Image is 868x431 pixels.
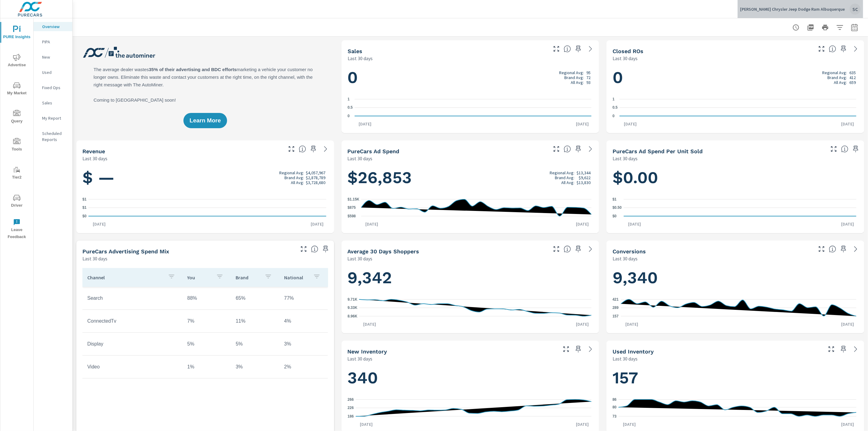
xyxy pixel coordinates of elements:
[829,45,836,53] span: Number of Repair Orders Closed by the selected dealership group over the selected time range. [So...
[839,244,848,254] span: Save this to your personalized report
[829,245,836,253] span: The number of dealer-specified goals completed by a visitor. [Source: This data is provided by th...
[236,274,260,281] p: Brand
[613,255,638,262] p: Last 30 days
[740,6,845,12] p: [PERSON_NAME] Chrysler Jeep Dodge Ram Albuquerque
[2,82,31,97] span: My Market
[279,336,328,352] td: 3%
[279,170,304,175] p: Regional Avg:
[834,80,847,85] p: All Avg:
[287,144,296,154] button: Make Fullscreen
[805,21,817,34] button: "Export Report to PDF"
[577,170,591,175] p: $13,344
[359,321,380,327] p: [DATE]
[613,214,617,218] text: $0
[82,248,169,255] h5: PureCars Advertising Spend Mix
[837,221,858,227] p: [DATE]
[2,110,31,125] span: Query
[348,206,356,210] text: $875
[572,321,593,327] p: [DATE]
[826,344,836,354] button: Make Fullscreen
[613,248,646,255] h5: Conversions
[355,121,376,127] p: [DATE]
[0,18,33,243] div: nav menu
[2,54,31,69] span: Advertise
[42,85,67,91] p: Fixed Ops
[559,70,584,75] p: Regional Avg:
[613,368,858,388] h1: 157
[34,22,72,31] div: Overview
[348,155,373,162] p: Last 30 days
[550,170,574,175] p: Regional Avg:
[309,144,318,154] span: Save this to your personalized report
[299,244,309,254] button: Make Fullscreen
[183,336,231,352] td: 5%
[586,144,595,154] a: See more details in report
[34,37,72,46] div: PIPA
[851,44,861,54] a: See more details in report
[552,44,561,54] button: Make Fullscreen
[573,244,583,254] span: Save this to your personalized report
[837,321,858,327] p: [DATE]
[837,121,858,127] p: [DATE]
[613,106,618,110] text: 0.5
[42,100,67,106] p: Sales
[573,344,583,354] span: Save this to your personalized report
[850,4,861,15] div: SC
[586,44,595,54] a: See more details in report
[613,306,619,310] text: 289
[613,48,643,54] h5: Closed ROs
[817,244,826,254] button: Make Fullscreen
[586,75,591,80] p: 72
[837,421,858,427] p: [DATE]
[42,115,67,121] p: My Report
[849,80,856,85] p: 659
[231,291,279,306] td: 65%
[829,144,839,154] button: Make Fullscreen
[619,421,640,427] p: [DATE]
[822,70,847,75] p: Regional Avg:
[34,53,72,62] div: New
[348,355,373,362] p: Last 30 days
[573,144,583,154] span: Save this to your personalized report
[82,359,183,375] td: Video
[564,45,571,53] span: Number of vehicles sold by the dealership over the selected date range. [Source: This data is sou...
[348,368,593,388] h1: 340
[306,175,326,180] p: $2,878,789
[348,406,354,410] text: 226
[620,121,641,127] p: [DATE]
[82,214,87,218] text: $0
[573,44,583,54] span: Save this to your personalized report
[577,180,591,185] p: $13,830
[834,21,846,34] button: Apply Filters
[2,138,31,153] span: Tools
[579,175,591,180] p: $9,622
[306,180,326,185] p: $3,728,680
[613,67,858,88] h1: 0
[2,26,31,41] span: PURE Insights
[613,114,615,118] text: 0
[82,291,183,306] td: Search
[183,113,227,128] button: Learn More
[552,244,561,254] button: Make Fullscreen
[183,359,231,375] td: 1%
[321,144,331,154] a: See more details in report
[348,314,357,318] text: 8.96K
[82,255,107,262] p: Last 30 days
[552,144,561,154] button: Make Fullscreen
[306,170,326,175] p: $4,057,967
[307,221,328,227] p: [DATE]
[348,248,419,255] h5: Average 30 Days Shoppers
[82,336,183,352] td: Display
[613,355,638,362] p: Last 30 days
[356,421,377,427] p: [DATE]
[348,197,360,201] text: $1.15K
[613,405,617,409] text: 80
[89,221,110,227] p: [DATE]
[348,348,387,355] h5: New Inventory
[561,344,571,354] button: Make Fullscreen
[348,67,593,88] h1: 0
[613,97,615,101] text: 1
[82,167,328,188] h1: $ —
[82,313,183,329] td: ConnectedTv
[586,80,591,85] p: 93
